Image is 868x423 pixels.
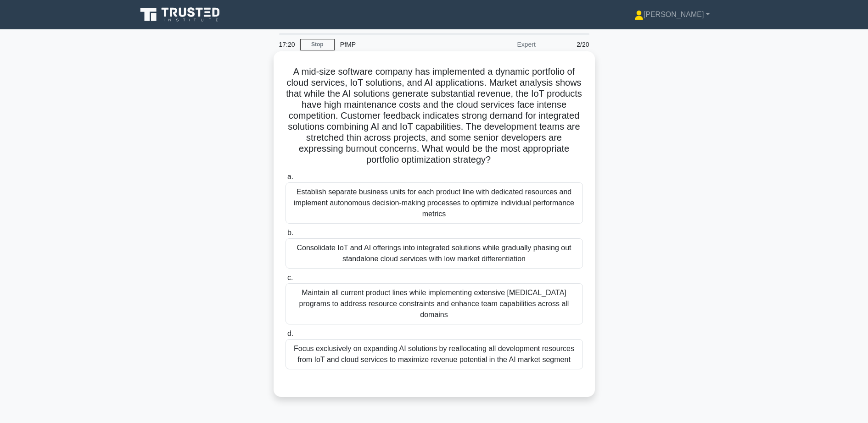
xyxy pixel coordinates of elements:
div: 17:20 [274,35,300,54]
div: Maintain all current product lines while implementing extensive [MEDICAL_DATA] programs to addres... [286,283,583,324]
span: b. [287,229,293,236]
span: c. [287,274,293,281]
div: Expert [461,35,541,54]
div: Consolidate IoT and AI offerings into integrated solutions while gradually phasing out standalone... [286,238,583,269]
span: d. [287,330,293,337]
div: PfMP [335,35,461,54]
a: Stop [300,39,335,50]
h5: A mid-size software company has implemented a dynamic portfolio of cloud services, IoT solutions,... [285,66,584,166]
div: 2/20 [541,35,595,54]
a: [PERSON_NAME] [612,5,732,24]
div: Focus exclusively on expanding AI solutions by reallocating all development resources from IoT an... [286,339,583,369]
span: a. [287,173,293,181]
div: Establish separate business units for each product line with dedicated resources and implement au... [286,182,583,224]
